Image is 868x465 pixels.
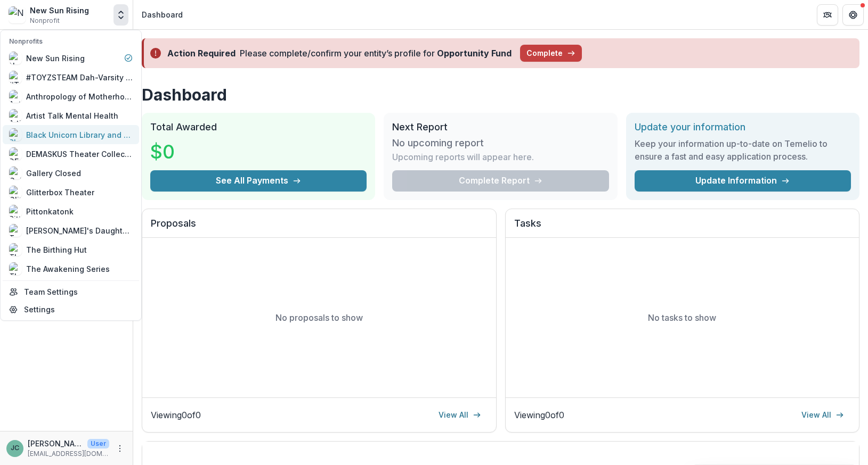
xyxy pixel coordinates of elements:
[150,121,367,133] h2: Total Awarded
[635,170,851,192] a: Update Information
[11,445,19,452] div: Judi Costanza
[432,406,488,424] a: View All
[437,48,512,59] strong: Opportunity Fund
[113,4,128,26] button: Open entity switcher
[151,409,201,421] p: Viewing 0 of 0
[240,47,512,60] div: Please complete/confirm your entity’s profile for
[167,47,236,60] div: Action Required
[817,4,838,26] button: Partners
[30,5,89,16] div: New Sun Rising
[142,85,859,104] h1: Dashboard
[392,151,534,163] p: Upcoming reports will appear here.
[151,218,488,238] h2: Proposals
[28,449,109,459] p: [EMAIL_ADDRESS][DOMAIN_NAME]
[520,45,582,62] button: Complete
[275,311,363,324] p: No proposals to show
[9,6,26,23] img: New Sun Rising
[30,16,60,26] span: Nonprofit
[392,121,609,133] h2: Next Report
[635,137,851,163] h3: Keep your information up-to-date on Temelio to ensure a fast and easy application process.
[648,311,716,324] p: No tasks to show
[87,439,109,449] p: User
[795,406,850,424] a: View All
[137,7,187,22] nav: breadcrumb
[113,442,126,455] button: More
[392,137,484,149] h3: No upcoming report
[635,121,851,133] h2: Update your information
[142,9,183,20] div: Dashboard
[514,218,851,238] h2: Tasks
[28,438,83,449] p: [PERSON_NAME]
[514,409,564,421] p: Viewing 0 of 0
[150,137,230,166] h3: $0
[150,170,367,192] button: See All Payments
[842,4,864,26] button: Get Help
